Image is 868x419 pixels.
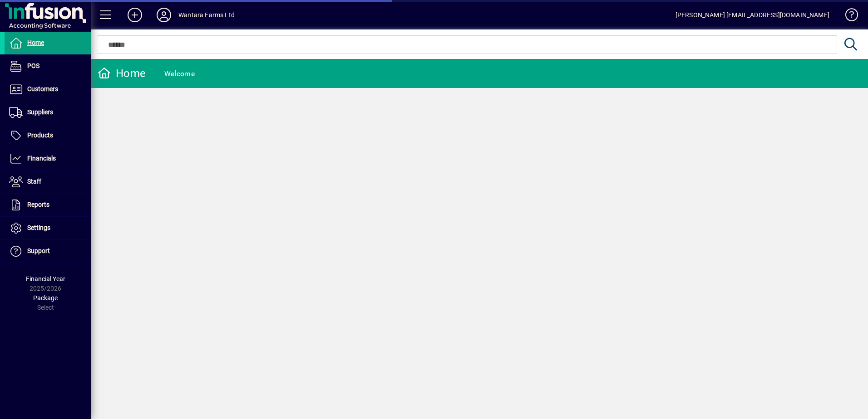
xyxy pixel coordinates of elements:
[5,147,91,170] a: Financials
[27,178,41,185] span: Staff
[178,8,235,22] div: Wantara Farms Ltd
[5,217,91,239] a: Settings
[27,39,44,46] span: Home
[838,2,857,31] a: Knowledge Base
[149,7,178,23] button: Profile
[27,247,50,254] span: Support
[27,108,53,116] span: Suppliers
[27,132,53,139] span: Products
[164,67,195,81] div: Welcome
[5,240,91,263] a: Support
[676,8,829,22] div: [PERSON_NAME] [EMAIL_ADDRESS][DOMAIN_NAME]
[27,201,49,208] span: Reports
[27,62,39,69] span: POS
[27,224,50,231] span: Settings
[5,101,91,124] a: Suppliers
[27,155,56,162] span: Financials
[33,294,58,302] span: Package
[98,66,146,81] div: Home
[5,55,91,78] a: POS
[120,7,149,23] button: Add
[5,124,91,147] a: Products
[5,78,91,101] a: Customers
[26,275,65,283] span: Financial Year
[5,194,91,216] a: Reports
[27,85,58,93] span: Customers
[5,171,91,193] a: Staff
